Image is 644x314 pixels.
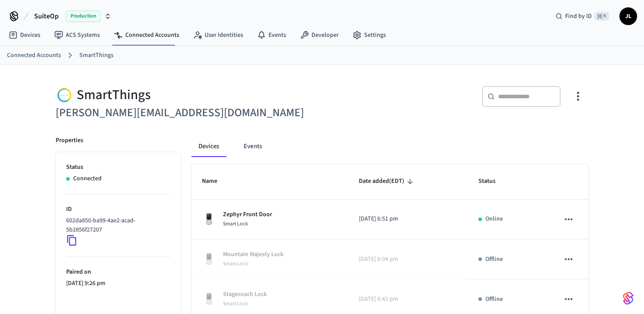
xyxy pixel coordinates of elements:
img: Yale Assure Touchscreen Wifi Smart Lock, Satin Nickel, Front [202,252,216,266]
p: [DATE] 8:04 pm [359,255,457,264]
button: JL [619,7,637,25]
a: Settings [346,27,393,43]
p: Status [66,163,170,172]
a: ACS Systems [47,27,107,43]
span: SuiteOp [34,11,59,21]
span: Smart Lock [223,260,248,268]
span: Date added(EDT) [359,175,416,188]
button: Devices [191,136,226,157]
p: Mountain Majesty Lock [223,250,283,259]
a: User Identities [186,27,250,43]
button: Events [237,136,269,157]
span: ⌘ K [594,12,609,21]
p: Stagecoach Lock [223,290,267,299]
span: Status [478,175,507,188]
h6: [PERSON_NAME][EMAIL_ADDRESS][DOMAIN_NAME] [56,104,317,122]
a: Connected Accounts [7,51,61,60]
p: Online [485,214,503,224]
p: ID [66,205,170,214]
span: Smart Lock [223,220,248,228]
span: Production [66,11,101,22]
p: Connected [73,174,102,183]
p: [DATE] 6:51 pm [359,214,457,224]
img: SeamLogoGradient.69752ec5.svg [623,291,633,305]
span: JL [620,8,636,24]
div: Find by ID⌘ K [548,8,616,24]
span: Smart Lock [223,300,248,307]
div: connected account tabs [191,136,588,157]
img: Smartthings Logo, Square [56,86,73,104]
a: Events [250,27,293,43]
img: Yale Assure Touchscreen Wifi Smart Lock, Satin Nickel, Front [202,212,216,226]
p: Offline [485,295,503,304]
a: Connected Accounts [107,27,186,43]
a: SmartThings [79,51,113,60]
img: Yale Assure Touchscreen Wifi Smart Lock, Satin Nickel, Front [202,292,216,306]
p: 602da850-ba99-4ae2-acad-5b2856f27207 [66,216,167,235]
p: [DATE] 9:26 pm [66,279,170,288]
span: Find by ID [565,12,592,21]
div: SmartThings [56,86,317,104]
p: Paired on [66,268,170,277]
p: Offline [485,255,503,264]
p: Properties [56,136,83,145]
a: Developer [293,27,346,43]
span: Name [202,175,229,188]
p: [DATE] 6:42 pm [359,295,457,304]
a: Devices [2,27,47,43]
p: Zephyr Front Door [223,210,272,219]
